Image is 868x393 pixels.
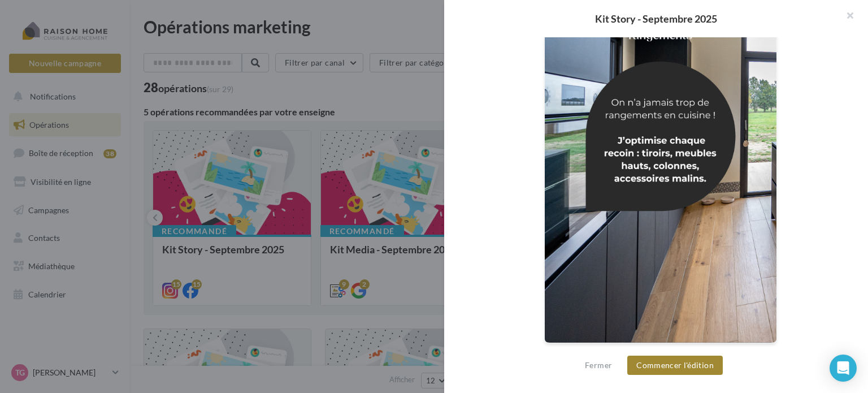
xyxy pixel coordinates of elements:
button: Fermer [580,359,617,372]
div: Open Intercom Messenger [830,355,857,382]
div: La prévisualisation est non-contractuelle [544,343,777,358]
button: Commencer l'édition [627,356,723,375]
div: Kit Story - Septembre 2025 [462,14,850,24]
